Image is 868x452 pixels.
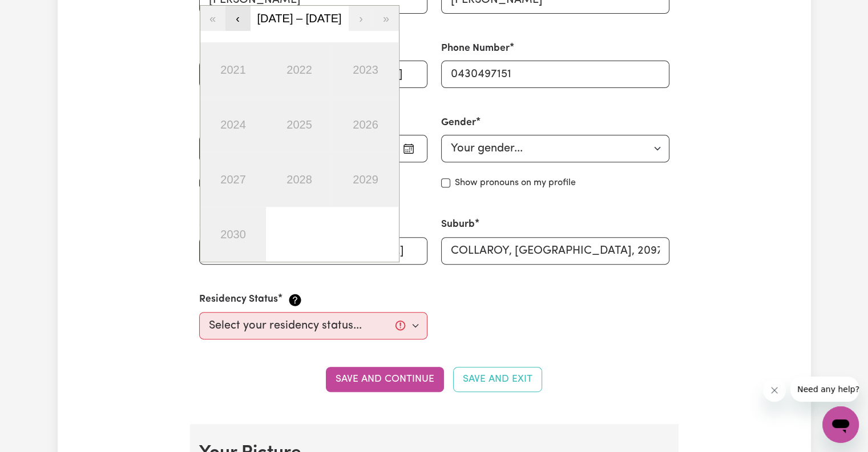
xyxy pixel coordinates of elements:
[200,6,225,31] button: «
[266,97,332,152] button: 2025
[441,115,476,130] label: Gender
[374,6,399,31] button: »
[199,292,278,307] label: Residency Status
[453,367,542,392] button: Save and Exit
[763,379,786,402] iframe: Close message
[349,6,374,31] button: ›
[441,41,510,56] label: Phone Number
[332,42,398,97] button: 2023
[441,237,669,265] input: e.g. North Bondi, New South Wales
[266,152,332,207] button: 2028
[251,6,349,31] button: [DATE] – [DATE]
[332,97,398,152] button: 2026
[200,42,267,97] button: 2021
[225,6,251,31] button: ‹
[822,406,859,443] iframe: Button to launch messaging window
[199,115,258,130] label: Date of Birth
[200,97,267,152] button: 2024
[266,42,332,97] button: 2022
[332,152,398,207] button: 2029
[455,176,576,190] label: Show pronouns on my profile
[441,217,475,232] label: Suburb
[326,367,444,392] button: Save and continue
[7,8,69,17] span: Need any help?
[257,12,341,25] span: [DATE] – [DATE]
[199,217,268,232] label: Street Address
[199,41,225,56] label: Email
[790,377,859,402] iframe: Message from company
[200,207,267,262] button: 2030
[200,152,267,207] button: 2027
